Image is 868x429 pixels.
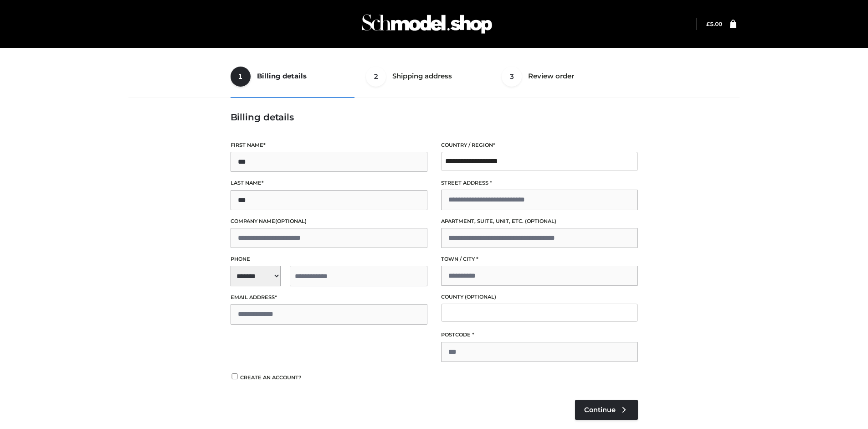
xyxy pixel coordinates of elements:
[441,141,638,150] label: Country / Region
[441,217,638,226] label: Apartment, suite, unit, etc.
[231,217,427,226] label: Company name
[525,218,556,224] span: (optional)
[231,255,427,264] label: Phone
[441,293,638,301] label: County
[441,255,638,264] label: Town / City
[441,179,638,187] label: Street address
[231,293,427,302] label: Email address
[359,6,495,42] img: Schmodel Admin 964
[231,373,239,379] input: Create an account?
[706,21,722,27] a: £5.00
[275,218,307,224] span: (optional)
[575,400,638,420] a: Continue
[231,112,638,123] h3: Billing details
[231,141,427,150] label: First name
[465,294,496,300] span: (optional)
[441,331,638,339] label: Postcode
[706,21,710,27] span: £
[240,374,302,381] span: Create an account?
[706,21,722,27] bdi: 5.00
[584,406,616,414] span: Continue
[231,179,427,187] label: Last name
